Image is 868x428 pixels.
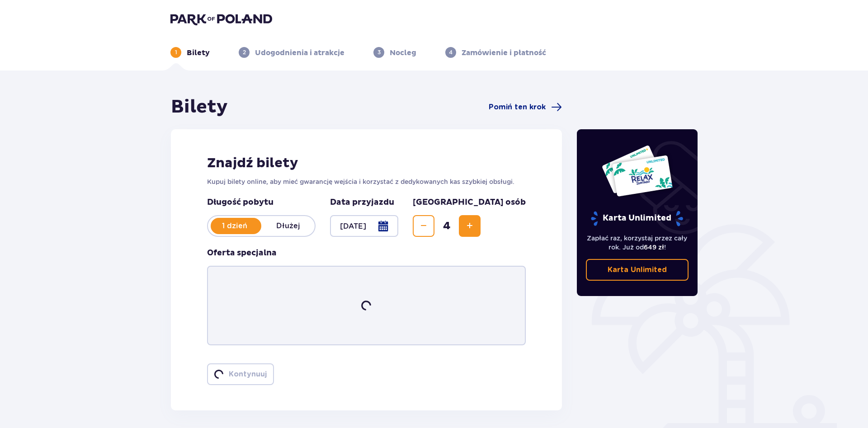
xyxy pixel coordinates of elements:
[601,145,673,197] img: Dwie karty całoroczne do Suntago z napisem 'UNLIMITED RELAX', na białym tle z tropikalnymi liśćmi...
[462,48,546,58] p: Zamówienie i płatność
[187,48,210,58] p: Bilety
[445,47,546,58] div: 4Zamówienie i płatność
[207,155,526,172] h2: Znajdź bilety
[489,102,546,112] span: Pomiń ten krok
[436,219,457,233] span: 4
[644,244,664,251] span: 649 zł
[459,215,481,237] button: Zwiększ
[586,259,689,281] a: Karta Unlimited
[170,13,272,25] img: Park of Poland logo
[207,177,526,186] p: Kupuj bilety online, aby mieć gwarancję wejścia i korzystać z dedykowanych kas szybkiej obsługi.
[175,48,177,56] p: 1
[171,96,228,118] h1: Bilety
[261,221,315,231] p: Dłużej
[359,299,373,313] img: loader
[413,197,526,208] p: [GEOGRAPHIC_DATA] osób
[590,211,684,226] p: Karta Unlimited
[239,47,344,58] div: 2Udogodnienia i atrakcje
[377,48,381,56] p: 3
[243,48,246,56] p: 2
[207,197,316,208] p: Długość pobytu
[390,48,416,58] p: Nocleg
[255,48,344,58] p: Udogodnienia i atrakcje
[449,48,453,56] p: 4
[208,221,261,231] p: 1 dzień
[207,248,277,259] h3: Oferta specjalna
[489,102,562,113] a: Pomiń ten krok
[373,47,416,58] div: 3Nocleg
[608,265,667,275] p: Karta Unlimited
[207,363,274,385] button: loaderKontynuuj
[586,234,689,252] p: Zapłać raz, korzystaj przez cały rok. Już od !
[413,215,434,237] button: Zmniejsz
[213,369,224,380] img: loader
[229,369,267,379] p: Kontynuuj
[330,197,394,208] p: Data przyjazdu
[170,47,210,58] div: 1Bilety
